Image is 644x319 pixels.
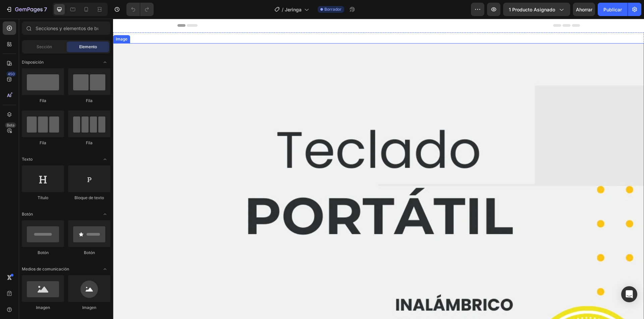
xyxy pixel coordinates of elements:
font: Fila [40,140,46,145]
font: Imagen [36,305,50,310]
button: Ahorrar [573,3,595,16]
font: / [282,7,283,12]
font: 1 producto asignado [509,7,555,12]
font: Beta [7,123,14,128]
font: Bloque de texto [74,195,104,200]
font: Fila [86,98,93,103]
button: 7 [3,3,50,16]
font: Disposición [22,60,44,65]
font: 450 [8,72,15,76]
font: Botón [22,212,33,217]
font: Elemento [79,44,97,49]
font: Medios de comunicación [22,266,69,271]
button: Publicar [598,3,628,16]
font: Sección [37,44,52,49]
font: Imagen [82,305,96,310]
font: Botón [38,250,49,255]
span: Abrir con palanca [100,264,110,274]
font: Botón [84,250,95,255]
font: Publicar [603,7,622,12]
div: Open Intercom Messenger [621,286,637,302]
font: Fila [86,140,93,145]
font: Borrador [324,7,341,12]
font: Texto [22,157,33,162]
span: Abrir con palanca [100,154,110,165]
span: Abrir con palanca [100,209,110,220]
font: Jeringa [285,7,302,12]
font: Fila [40,98,46,103]
input: Secciones y elementos de búsqueda [22,21,110,35]
font: 7 [44,6,47,13]
span: Abrir con palanca [100,57,110,68]
font: Ahorrar [576,7,592,12]
div: Deshacer/Rehacer [126,3,154,16]
font: Título [38,195,48,200]
iframe: Área de diseño [113,19,644,319]
button: 1 producto asignado [503,3,570,16]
